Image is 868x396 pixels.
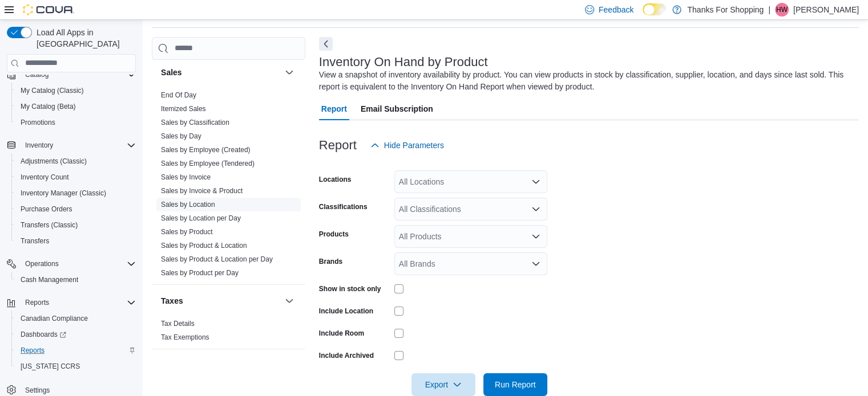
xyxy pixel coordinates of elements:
[21,362,80,371] span: [US_STATE] CCRS
[319,37,333,51] button: Next
[11,99,140,115] button: My Catalog (Beta)
[25,141,53,150] span: Inventory
[11,153,140,169] button: Adjustments (Classic)
[643,15,643,16] span: Dark Mode
[161,242,247,250] a: Sales by Product & Location
[16,186,136,200] span: Inventory Manager (Classic)
[643,3,667,15] input: Dark Mode
[21,275,78,284] span: Cash Management
[25,298,49,307] span: Reports
[11,342,140,358] button: Reports
[319,257,342,266] label: Brands
[16,328,136,341] span: Dashboards
[2,256,140,272] button: Operations
[161,146,251,154] a: Sales by Employee (Created)
[21,296,136,309] span: Reports
[16,344,136,357] span: Reports
[16,170,74,184] a: Inventory Count
[161,132,201,140] a: Sales by Day
[16,234,136,248] span: Transfers
[16,312,92,325] a: Canadian Compliance
[21,296,54,309] button: Reports
[16,154,136,168] span: Adjustments (Classic)
[161,319,195,328] span: Tax Details
[11,217,140,233] button: Transfers (Classic)
[161,333,209,342] span: Tax Exemptions
[319,284,381,293] label: Show in stock only
[531,205,540,214] button: Open list of options
[776,3,788,17] span: HW
[16,273,83,287] a: Cash Management
[319,351,374,360] label: Include Archived
[161,173,211,182] span: Sales by Invoice
[161,132,201,141] span: Sales by Day
[11,233,140,249] button: Transfers
[16,312,136,325] span: Canadian Compliance
[161,105,206,113] a: Itemized Sales
[793,3,859,17] p: [PERSON_NAME]
[11,83,140,99] button: My Catalog (Classic)
[32,27,136,50] span: Load All Apps in [GEOGRAPHIC_DATA]
[321,97,347,120] span: Report
[21,68,136,81] span: Catalog
[21,118,55,127] span: Promotions
[161,200,215,209] span: Sales by Location
[16,84,136,97] span: My Catalog (Classic)
[161,227,213,236] span: Sales by Product
[531,177,540,186] button: Open list of options
[21,102,76,111] span: My Catalog (Beta)
[152,88,305,284] div: Sales
[384,140,444,151] span: Hide Parameters
[16,344,49,357] a: Reports
[361,97,433,120] span: Email Subscription
[768,3,770,17] p: |
[16,202,77,216] a: Purchase Orders
[25,386,50,395] span: Settings
[495,379,536,390] span: Run Report
[11,201,140,217] button: Purchase Orders
[25,70,49,79] span: Catalog
[21,330,66,339] span: Dashboards
[21,68,53,81] button: Catalog
[483,373,547,396] button: Run Report
[319,175,352,184] label: Locations
[319,55,488,69] h3: Inventory On Hand by Product
[161,255,273,263] a: Sales by Product & Location per Day
[161,295,280,307] button: Taxes
[161,104,206,113] span: Itemized Sales
[16,202,136,216] span: Purchase Orders
[21,257,63,271] button: Operations
[16,234,54,248] a: Transfers
[161,214,241,222] a: Sales by Location per Day
[152,317,305,349] div: Taxes
[418,373,469,396] span: Export
[21,173,69,182] span: Inventory Count
[687,3,764,17] p: Thanks For Shopping
[161,119,229,126] a: Sales by Classification
[531,259,540,268] button: Open list of options
[21,346,45,355] span: Reports
[16,218,136,232] span: Transfers (Classic)
[161,67,280,78] button: Sales
[11,169,140,185] button: Inventory Count
[319,69,853,93] div: View a snapshot of inventory availability by product. You can view products in stock by classific...
[161,145,251,154] span: Sales by Employee (Created)
[161,67,182,78] h3: Sales
[161,228,213,236] a: Sales by Product
[282,66,296,79] button: Sales
[599,4,633,15] span: Feedback
[21,86,84,95] span: My Catalog (Classic)
[11,311,140,326] button: Canadian Compliance
[11,115,140,130] button: Promotions
[161,214,241,223] span: Sales by Location per Day
[16,100,136,113] span: My Catalog (Beta)
[161,118,229,127] span: Sales by Classification
[161,269,239,277] a: Sales by Product per Day
[531,232,540,241] button: Open list of options
[161,173,211,181] a: Sales by Invoice
[21,221,78,230] span: Transfers (Classic)
[16,154,91,168] a: Adjustments (Classic)
[21,157,87,166] span: Adjustments (Classic)
[161,201,215,209] a: Sales by Location
[16,273,136,287] span: Cash Management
